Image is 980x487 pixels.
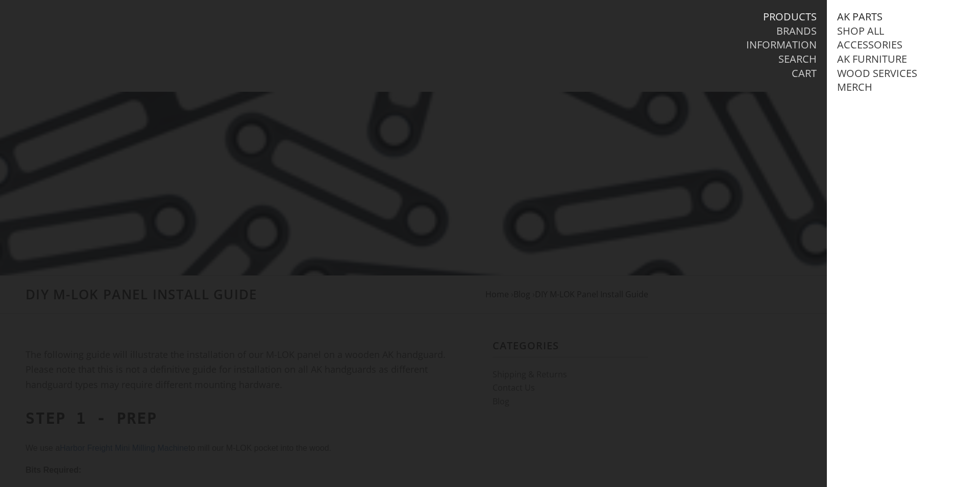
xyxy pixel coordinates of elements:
[746,38,817,52] a: Information
[776,24,817,38] a: Brands
[837,38,902,52] a: Accessories
[837,24,884,38] a: Shop All
[778,53,817,66] a: Search
[763,10,817,23] a: Products
[837,67,917,80] a: Wood Services
[837,53,907,66] a: AK Furniture
[837,10,883,23] a: AK Parts
[837,81,872,94] a: Merch
[792,67,817,80] a: Cart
